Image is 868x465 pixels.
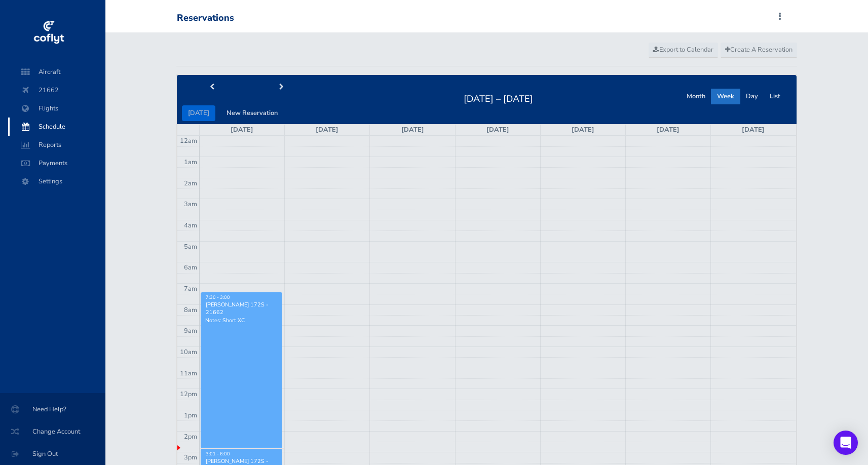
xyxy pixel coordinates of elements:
[177,13,234,24] div: Reservations
[184,411,197,420] span: 1pm
[177,80,247,95] button: prev
[247,80,317,95] button: next
[205,317,278,324] p: Notes: Short XC
[18,63,95,81] span: Aircraft
[206,294,230,300] span: 7:30 - 3:00
[486,125,509,134] a: [DATE]
[316,125,338,134] a: [DATE]
[184,453,197,462] span: 3pm
[653,45,713,54] span: Export to Calendar
[834,431,858,455] div: Open Intercom Messenger
[184,263,197,272] span: 6am
[401,125,424,134] a: [DATE]
[572,125,594,134] a: [DATE]
[657,125,680,134] a: [DATE]
[184,179,197,188] span: 2am
[231,125,253,134] a: [DATE]
[184,432,197,441] span: 2pm
[18,154,95,172] span: Payments
[220,105,284,121] button: New Reservation
[18,81,95,99] span: 21662
[32,18,65,48] img: coflyt logo
[205,301,278,316] div: [PERSON_NAME] 172S - 21662
[721,43,797,58] a: Create A Reservation
[12,445,93,463] span: Sign Out
[742,125,765,134] a: [DATE]
[182,105,215,121] button: [DATE]
[206,451,230,457] span: 3:01 - 6:00
[711,89,740,104] button: Week
[184,242,197,251] span: 5am
[681,89,711,104] button: Month
[180,369,197,378] span: 11am
[12,422,93,441] span: Change Account
[18,99,95,118] span: Flights
[725,45,792,54] span: Create A Reservation
[12,400,93,418] span: Need Help?
[184,284,197,293] span: 7am
[740,89,764,104] button: Day
[458,91,539,105] h2: [DATE] – [DATE]
[184,221,197,230] span: 4am
[649,43,718,58] a: Export to Calendar
[18,136,95,154] span: Reports
[184,326,197,335] span: 9am
[18,118,95,136] span: Schedule
[184,200,197,209] span: 3am
[18,172,95,190] span: Settings
[180,136,197,145] span: 12am
[184,158,197,167] span: 1am
[180,347,197,357] span: 10am
[764,89,786,104] button: List
[180,390,197,399] span: 12pm
[184,305,197,315] span: 8am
